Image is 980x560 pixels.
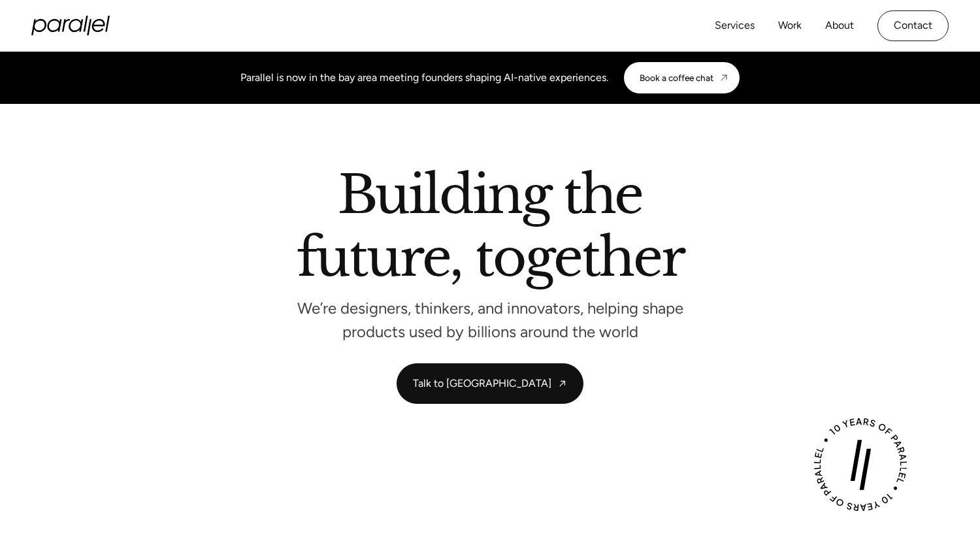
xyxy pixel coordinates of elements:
[825,16,854,35] a: About
[240,70,608,86] div: Parallel is now in the bay area meeting founders shaping AI-native experiences.
[877,10,949,41] a: Contact
[640,73,713,83] div: Book a coffee chat
[624,62,740,93] a: Book a coffee chat
[715,16,755,35] a: Services
[719,73,729,83] img: CTA arrow image
[778,16,802,35] a: Work
[297,169,684,289] h2: Building the future, together
[294,303,686,337] p: We’re designers, thinkers, and innovators, helping shape products used by billions around the world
